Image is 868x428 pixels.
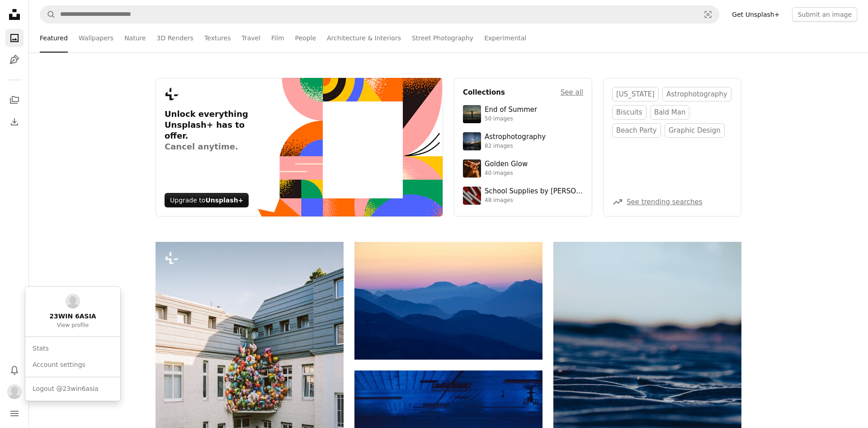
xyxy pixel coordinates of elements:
img: Avatar of user 23WIN 6ASIA [66,294,80,308]
img: Avatar of user 23WIN 6ASIA [7,385,22,399]
span: View profile [57,322,89,329]
a: Account settings [29,357,117,373]
a: Stats [29,341,117,357]
span: Logout @23win6asia [33,385,99,394]
button: Profile [5,383,24,401]
span: 23WIN 6ASIA [49,312,96,321]
div: Profile [25,287,120,401]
